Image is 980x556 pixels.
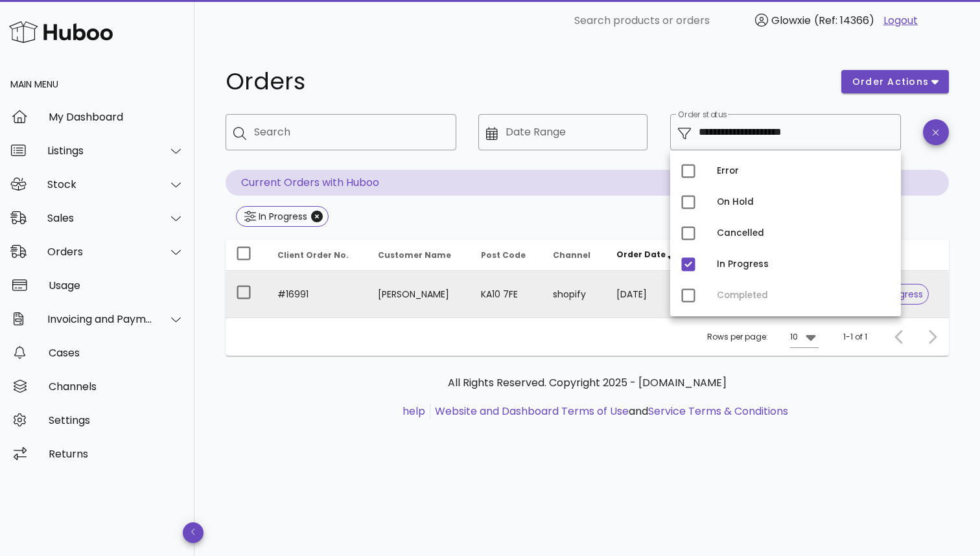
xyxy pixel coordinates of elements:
[771,13,811,28] span: Glowxie
[843,331,867,343] div: 1-1 of 1
[648,404,788,419] a: Service Terms & Conditions
[553,249,590,261] span: Channel
[49,380,184,393] div: Channels
[790,327,819,347] div: 10Rows per page:
[707,318,819,356] div: Rows per page:
[267,240,367,271] th: Client Order No.
[481,249,526,261] span: Post Code
[471,271,542,318] td: KA10 7FE
[435,404,629,419] a: Website and Dashboard Terms of Use
[49,347,184,359] div: Cases
[542,271,607,318] td: shopify
[49,414,184,426] div: Settings
[717,259,891,270] div: In Progress
[367,271,471,318] td: [PERSON_NAME]
[256,210,307,223] div: In Progress
[606,271,695,318] td: [DATE]
[311,211,323,222] button: Close
[814,13,874,28] span: (Ref: 14366)
[616,249,666,260] span: Order Date
[378,249,451,261] span: Customer Name
[49,111,184,123] div: My Dashboard
[226,70,826,93] h1: Orders
[47,313,153,325] div: Invoicing and Payments
[542,240,607,271] th: Channel
[47,178,153,191] div: Stock
[717,228,891,238] div: Cancelled
[606,240,695,271] th: Order Date: Sorted descending. Activate to remove sorting.
[717,197,891,207] div: On Hold
[790,331,798,343] div: 10
[430,404,788,419] li: and
[47,145,153,157] div: Listings
[236,375,939,391] p: All Rights Reserved. Copyright 2025 - [DOMAIN_NAME]
[402,404,425,419] a: help
[852,75,929,89] span: order actions
[277,249,349,261] span: Client Order No.
[883,13,918,29] a: Logout
[47,212,153,224] div: Sales
[49,448,184,460] div: Returns
[717,166,891,176] div: Error
[226,170,949,196] p: Current Orders with Huboo
[678,110,727,120] label: Order status
[47,246,153,258] div: Orders
[49,279,184,292] div: Usage
[9,18,113,46] img: Huboo Logo
[267,271,367,318] td: #16991
[367,240,471,271] th: Customer Name
[471,240,542,271] th: Post Code
[841,70,949,93] button: order actions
